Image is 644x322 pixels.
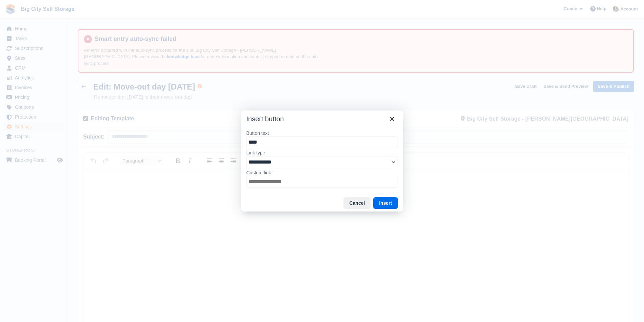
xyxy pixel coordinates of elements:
[343,197,371,209] button: Cancel
[246,150,398,156] label: Link type
[386,113,398,125] button: Close
[246,115,284,123] h1: Insert button
[246,130,398,136] label: Button text
[246,170,398,176] label: Custom link
[373,197,398,209] button: Insert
